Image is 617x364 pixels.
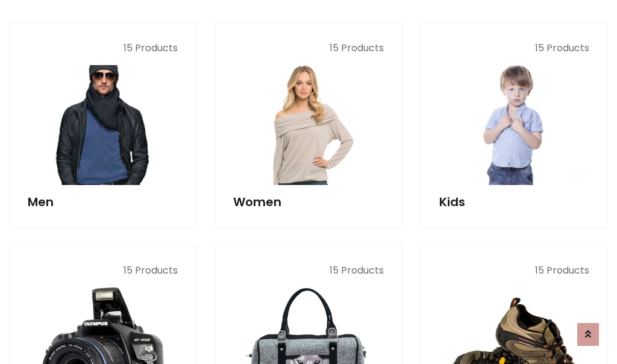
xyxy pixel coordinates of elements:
p: 15 Products [439,263,589,278]
p: 15 Products [28,263,178,278]
h5: Kids [439,195,589,209]
p: 15 Products [233,263,383,278]
p: 15 Products [439,41,589,55]
h5: Women [233,195,383,209]
h5: Men [28,195,178,209]
p: 15 Products [28,41,178,55]
p: 15 Products [233,41,383,55]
